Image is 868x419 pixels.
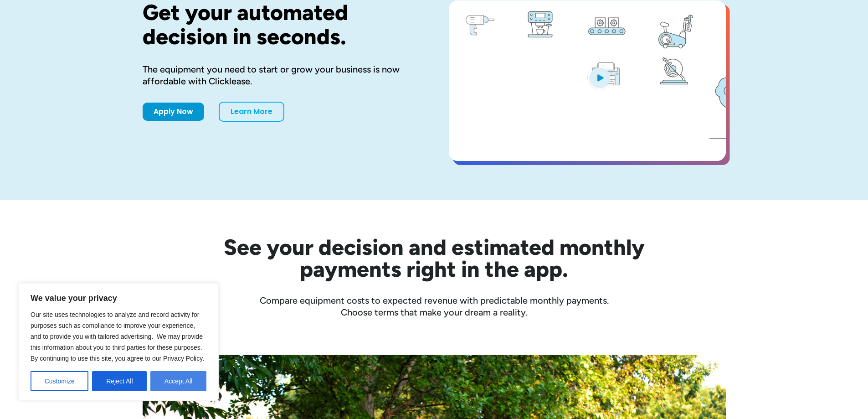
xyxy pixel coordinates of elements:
[219,102,284,122] a: Learn More
[143,0,420,49] h1: Get your automated decision in seconds.
[449,0,726,161] a: open lightbox
[92,371,147,391] button: Reject All
[179,236,689,280] h2: See your decision and estimated monthly payments right in the app.
[31,311,204,362] span: Our site uses technologies to analyze and record activity for purposes such as compliance to impr...
[143,103,204,121] a: Apply Now
[18,283,219,401] div: We value your privacy
[143,63,420,87] div: The equipment you need to start or grow your business is now affordable with Clicklease.
[31,293,206,304] p: We value your privacy
[150,371,206,391] button: Accept All
[587,65,612,90] img: Blue play button logo on a light blue circular background
[143,295,726,318] div: Compare equipment costs to expected revenue with predictable monthly payments. Choose terms that ...
[31,371,88,391] button: Customize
